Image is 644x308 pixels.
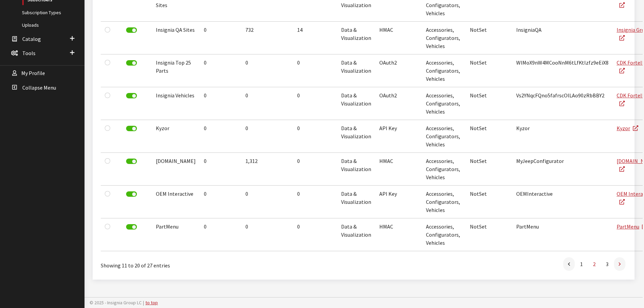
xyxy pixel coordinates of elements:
td: OAuth2 [375,87,422,120]
td: 0 [293,153,337,186]
td: 0 [200,54,241,87]
td: 0 [241,186,293,218]
td: Accessories, Configurators, Vehicles [422,153,466,186]
td: 0 [241,218,293,251]
td: Insignia QA Sites [152,22,200,54]
td: Accessories, Configurators, Vehicles [422,218,466,251]
a: 1 [575,257,588,271]
td: 0 [241,120,293,153]
td: 0 [293,120,337,153]
a: 3 [601,257,613,271]
td: HMAC [375,218,422,251]
td: InsigniaQA [512,22,613,54]
td: 0 [241,54,293,87]
td: Accessories, Configurators, Vehicles [422,54,466,87]
span: | [143,300,144,306]
td: 0 [200,87,241,120]
td: Data & Visualization [337,22,375,54]
td: Data & Visualization [337,153,375,186]
td: API Key [375,120,422,153]
td: 0 [200,120,241,153]
td: Accessories, Configurators, Vehicles [422,87,466,120]
a: to top [145,300,158,306]
label: Deactivate Subscriber [126,126,137,131]
span: Collapse Menu [22,84,56,91]
td: PartMenu [152,218,200,251]
td: API Key [375,186,422,218]
td: Kyzor [512,120,613,153]
td: 0 [200,153,241,186]
td: Insignia Top 25 Parts [152,54,200,87]
td: Vs2YNqcFQno5fafrscOlLAo90zRbBBY2 [512,87,613,120]
div: Showing 11 to 20 of 27 entries [101,257,315,269]
td: Insignia Vehicles [152,87,200,120]
td: Accessories, Configurators, Vehicles [422,120,466,153]
td: 732 [241,22,293,54]
label: Deactivate Subscriber [126,159,137,164]
td: PartMenu [512,218,613,251]
td: OEMInteractive [512,186,613,218]
td: NotSet [466,218,512,251]
td: Data & Visualization [337,186,375,218]
td: 0 [293,87,337,120]
td: NotSet [466,87,512,120]
td: NotSet [466,120,512,153]
td: HMAC [375,22,422,54]
td: NotSet [466,54,512,87]
span: Tools [22,50,35,56]
label: Deactivate Subscriber [126,191,137,197]
td: 0 [200,186,241,218]
td: 14 [293,22,337,54]
td: 0 [293,54,337,87]
td: 0 [241,87,293,120]
td: 0 [293,186,337,218]
label: Deactivate Subscriber [126,93,137,98]
td: OAuth2 [375,54,422,87]
td: OEM Interactive [152,186,200,218]
span: © 2025 - Insignia Group LC [90,300,142,306]
label: Deactivate Subscriber [126,224,137,230]
td: Kyzor [152,120,200,153]
td: NotSet [466,153,512,186]
td: 0 [200,218,241,251]
td: [DOMAIN_NAME] [152,153,200,186]
td: 0 [200,22,241,54]
a: Kyzor [617,125,638,132]
td: WlMoX9nW4MCooNnM6tLfKtlzfz9eEiX8 [512,54,613,87]
label: Deactivate Subscriber [126,60,137,66]
label: Deactivate Subscriber [126,27,137,33]
span: Catalog [22,35,41,42]
td: HMAC [375,153,422,186]
td: Data & Visualization [337,218,375,251]
td: Data & Visualization [337,54,375,87]
td: Accessories, Configurators, Vehicles [422,22,466,54]
td: MyJeepConfigurator [512,153,613,186]
td: Data & Visualization [337,87,375,120]
td: Data & Visualization [337,120,375,153]
a: 2 [588,257,600,271]
td: NotSet [466,22,512,54]
td: 0 [293,218,337,251]
td: Accessories, Configurators, Vehicles [422,186,466,218]
span: My Profile [21,70,45,77]
td: NotSet [466,186,512,218]
td: 1,312 [241,153,293,186]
